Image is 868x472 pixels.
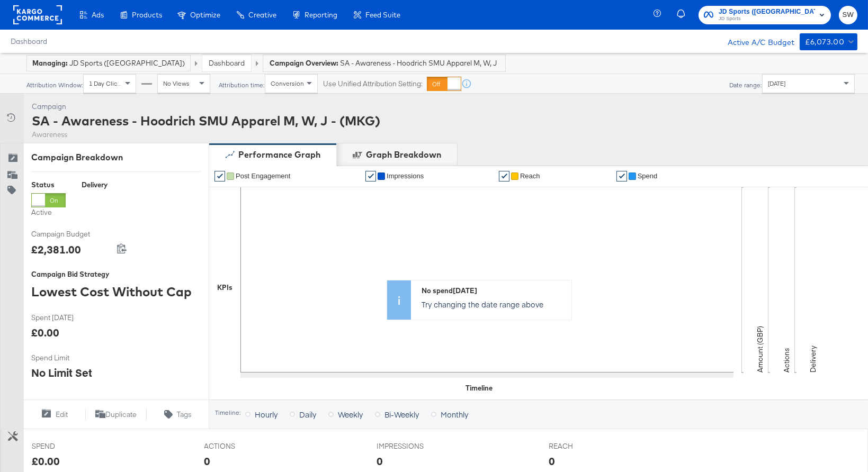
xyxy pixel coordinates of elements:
[271,79,304,87] span: Conversion
[699,6,831,24] button: JD Sports ([GEOGRAPHIC_DATA])JD Sports
[204,453,211,469] div: 0
[366,149,441,161] div: Graph Breakdown
[800,33,857,50] button: £6,073.00
[177,410,192,420] span: Tags
[32,59,68,67] strong: Managing:
[843,9,853,21] span: SW
[31,180,66,190] div: Status
[384,409,419,420] span: Bi-Weekly
[299,409,316,420] span: Daily
[56,410,68,420] span: Edit
[32,453,60,469] div: £0.00
[31,242,81,257] div: £2,381.00
[270,59,338,67] strong: Campaign Overview:
[147,408,209,421] button: Tags
[549,453,556,469] div: 0
[92,11,104,19] span: Ads
[31,313,111,323] span: Spent [DATE]
[32,102,380,112] div: Campaign
[214,409,241,416] div: Timeline:
[340,58,499,68] span: SA - Awareness - Hoodrich SMU Apparel M, W, J - (MKG)
[549,441,629,451] span: REACH
[422,299,566,310] p: Try changing the date range above
[805,35,845,49] div: £6,073.00
[729,81,762,89] div: Date range:
[218,81,265,89] div: Attribution time:
[31,151,201,164] div: Campaign Breakdown
[26,81,83,89] div: Attribution Window:
[255,409,278,420] span: Hourly
[422,286,566,296] div: No spend [DATE]
[82,180,108,190] div: Delivery
[23,408,85,421] button: Edit
[31,207,66,217] label: Active
[163,79,190,87] span: No Views
[32,112,380,130] div: SA - Awareness - Hoodrich SMU Apparel M, W, J - (MKG)
[31,325,59,340] div: £0.00
[387,172,424,180] span: Impressions
[11,37,47,46] a: Dashboard
[214,171,225,181] a: ✔
[365,171,376,181] a: ✔
[32,58,185,68] div: JD Sports ([GEOGRAPHIC_DATA])
[31,353,111,363] span: Spend Limit
[377,453,383,469] div: 0
[305,11,337,19] span: Reporting
[31,229,111,239] span: Campaign Budget
[31,283,201,301] div: Lowest Cost Without Cap
[238,149,320,161] div: Performance Graph
[638,172,658,180] span: Spend
[441,409,468,420] span: Monthly
[377,441,456,451] span: IMPRESSIONS
[236,172,290,180] span: Post Engagement
[248,11,276,19] span: Creative
[89,79,123,87] span: 1 Day Clicks
[31,269,201,279] div: Campaign Bid Strategy
[204,441,284,451] span: ACTIONS
[32,130,380,140] div: Awareness
[323,79,423,89] label: Use Unified Attribution Setting:
[105,410,137,420] span: Duplicate
[839,6,857,24] button: SW
[85,408,147,421] button: Duplicate
[132,11,162,19] span: Products
[365,11,400,19] span: Feed Suite
[717,33,794,49] div: Active A/C Budget
[768,79,785,87] span: [DATE]
[719,15,815,23] span: JD Sports
[31,365,92,380] div: No Limit Set
[499,171,509,181] a: ✔
[719,6,815,17] span: JD Sports ([GEOGRAPHIC_DATA])
[338,409,363,420] span: Weekly
[190,11,220,19] span: Optimize
[32,441,111,451] span: SPEND
[520,172,540,180] span: Reach
[616,171,627,181] a: ✔
[209,58,245,68] a: Dashboard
